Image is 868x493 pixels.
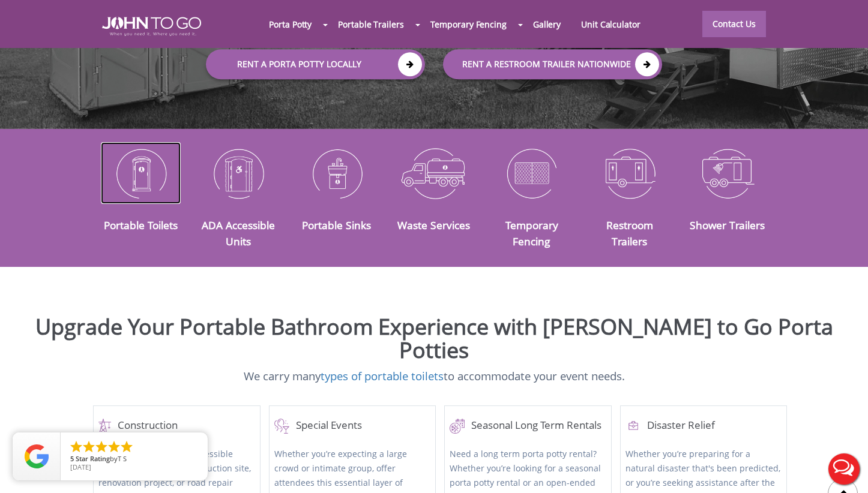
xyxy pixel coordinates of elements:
span: by [70,455,198,464]
img: Review Rating [25,444,49,468]
a: Portable Trailers [328,11,414,37]
img: JOHN to go [102,17,201,36]
a: Waste Services [397,218,470,232]
span: T S [118,454,127,463]
img: Portable-Sinks-icon_N.png [297,142,376,205]
a: Gallery [523,11,571,37]
span: 5 [70,454,74,463]
img: ADA-Accessible-Units-icon_N.png [199,142,279,205]
a: ADA Accessible Units [202,218,275,248]
img: Temporary-Fencing-cion_N.png [492,142,571,205]
a: Contact Us [702,11,766,37]
span: [DATE] [70,462,91,471]
a: Seasonal Long Term Rentals [450,419,606,434]
a: Restroom Trailers [606,218,653,248]
a: Special Events [274,419,430,434]
li:  [119,440,134,454]
a: Unit Calculator [571,11,651,37]
li:  [82,440,96,454]
h2: Upgrade Your Portable Bathroom Experience with [PERSON_NAME] to Go Porta Potties [9,315,859,362]
img: Portable-Toilets-icon_N.png [101,142,181,205]
a: Shower Trailers [690,218,765,232]
a: Portable Sinks [302,218,371,232]
img: Waste-Services-icon_N.png [394,142,474,205]
a: Portable Toilets [104,218,178,232]
p: We carry many to accommodate your event needs. [9,368,859,384]
img: Restroom-Trailers-icon_N.png [589,142,669,205]
a: Temporary Fencing [420,11,517,37]
a: Rent a Porta Potty Locally [206,49,425,79]
a: types of portable toilets [321,368,444,383]
button: Live Chat [820,445,868,493]
li:  [69,440,83,454]
a: rent a RESTROOM TRAILER Nationwide [443,49,662,79]
h4: Disaster Relief [625,419,782,434]
a: Construction [98,419,255,434]
span: Star Rating [76,454,110,463]
a: Porta Potty [259,11,322,37]
li:  [94,440,109,454]
li:  [107,440,121,454]
a: Temporary Fencing [505,218,558,248]
img: Shower-Trailers-icon_N.png [687,142,767,205]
